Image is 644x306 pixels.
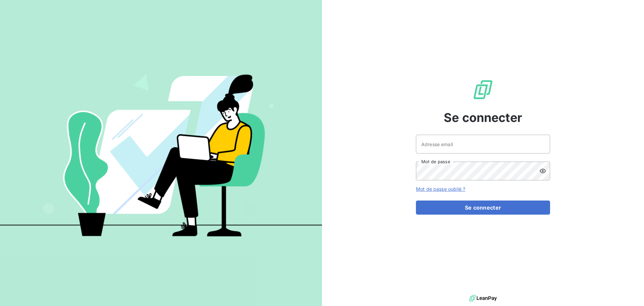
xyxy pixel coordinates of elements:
img: Logo LeanPay [472,79,494,100]
span: Se connecter [444,108,522,127]
img: logo [469,293,497,303]
button: Se connecter [416,201,550,215]
input: placeholder [416,135,550,154]
a: Mot de passe oublié ? [416,186,465,192]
